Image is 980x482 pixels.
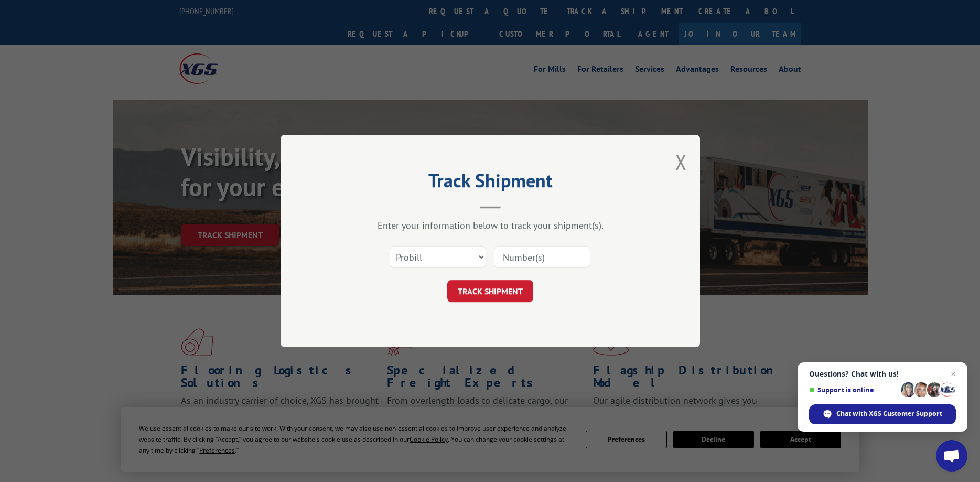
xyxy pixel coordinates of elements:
[947,368,960,380] span: Close chat
[447,280,533,302] button: TRACK SHIPMENT
[494,246,590,268] input: Number(s)
[333,173,648,193] h2: Track Shipment
[809,404,956,424] div: Chat with XGS Customer Support
[936,440,967,472] div: Open chat
[675,148,687,176] button: Close modal
[333,219,648,231] div: Enter your information below to track your shipment(s).
[836,409,942,419] span: Chat with XGS Customer Support
[809,386,897,394] span: Support is online
[809,370,956,378] span: Questions? Chat with us!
